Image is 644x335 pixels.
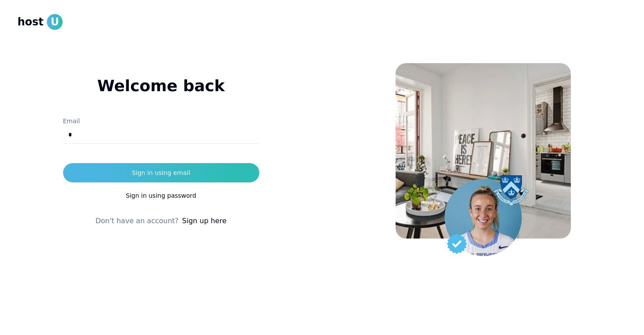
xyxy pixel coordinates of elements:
[18,15,43,29] span: host
[63,118,80,125] label: Email
[182,216,226,226] a: Sign up here
[63,186,259,205] button: Sign in using password
[396,63,571,239] img: House Background
[494,175,529,206] img: Columbia university
[47,14,63,30] span: U
[96,216,179,226] span: Don't have an account?
[18,14,63,30] a: hostU
[132,168,190,177] div: Sign in using email
[445,179,522,256] img: Student
[63,77,259,95] h1: Welcome back
[63,163,259,182] button: Sign in using email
